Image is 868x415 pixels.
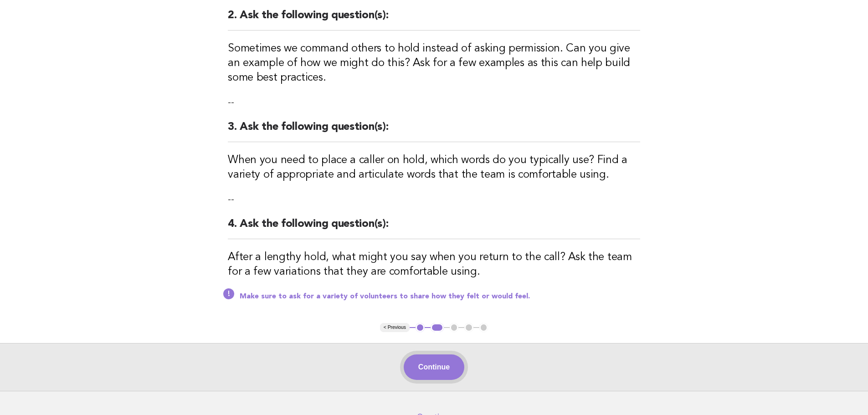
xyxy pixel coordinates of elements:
[228,120,640,142] h2: 3. Ask the following question(s):
[380,323,410,332] button: < Previous
[404,354,464,380] button: Continue
[228,217,640,239] h2: 4. Ask the following question(s):
[228,96,640,109] p: --
[228,193,640,206] p: --
[228,41,640,85] h3: Sometimes we command others to hold instead of asking permission. Can you give an example of how ...
[228,8,640,31] h2: 2. Ask the following question(s):
[228,153,640,182] h3: When you need to place a caller on hold, which words do you typically use? Find a variety of appr...
[228,250,640,279] h3: After a lengthy hold, what might you say when you return to the call? Ask the team for a few vari...
[416,323,425,332] button: 1
[240,292,640,301] p: Make sure to ask for a variety of volunteers to share how they felt or would feel.
[431,323,444,332] button: 2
